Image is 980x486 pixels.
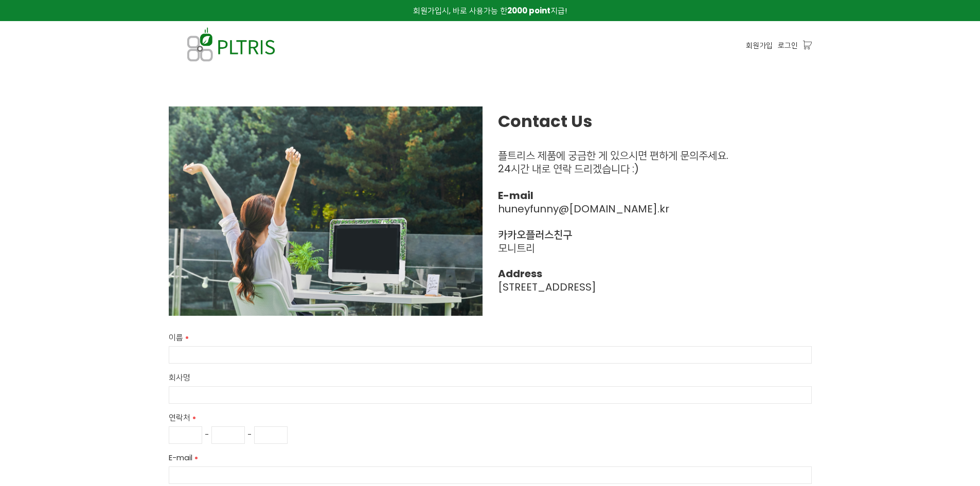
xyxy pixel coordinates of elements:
[498,110,592,133] strong: Contact Us
[169,371,812,384] label: 회사명
[169,331,812,344] label: 이름
[498,148,728,163] span: 플트리스 제품에 궁금한 게 있으시면 편하게 문의주세요.
[498,161,639,176] span: 24시간 내로 연락 드리겠습니다 :)
[498,188,533,203] strong: E-mail
[498,227,572,242] strong: 카카오플러스친구
[413,5,567,16] span: 회원가입시, 바로 사용가능 한 지급!
[498,202,569,216] a: huneyfunny@
[746,40,773,51] a: 회원가입
[205,428,209,441] span: -
[498,280,596,294] span: [STREET_ADDRESS]
[778,40,798,51] a: 로그인
[498,241,535,255] span: 모니트리
[498,202,669,216] span: .kr
[569,202,657,216] a: [DOMAIN_NAME]
[169,411,812,424] label: 연락처
[247,428,252,441] span: -
[507,5,550,16] strong: 2000 point
[498,266,542,281] strong: Address
[169,452,812,464] label: E-mail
